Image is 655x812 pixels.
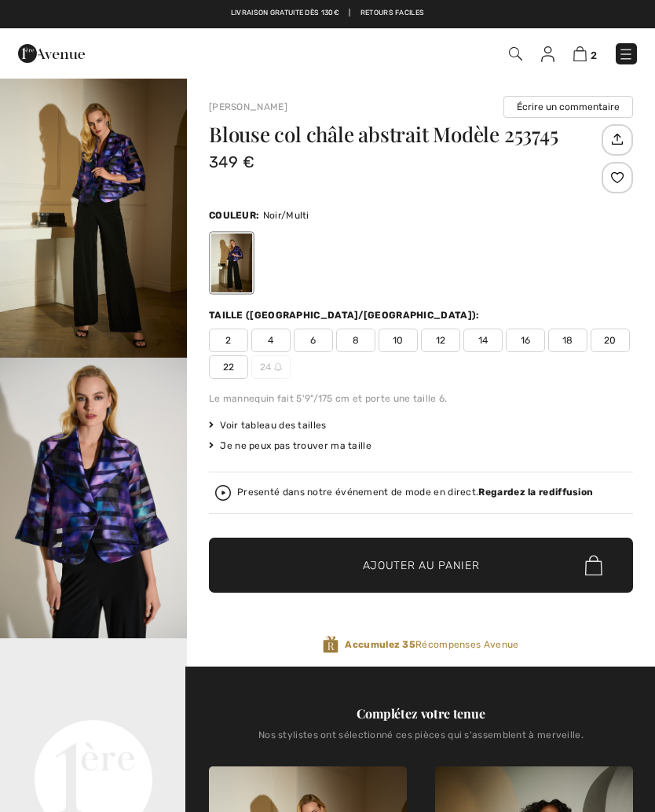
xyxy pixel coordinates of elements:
div: Presenté dans notre événement de mode en direct. [237,487,593,498]
span: 20 [591,329,630,352]
span: 2 [591,50,597,61]
img: Bag.svg [585,555,602,575]
span: 349 € [209,152,254,171]
img: ring-m.svg [274,363,282,371]
span: 22 [209,355,248,379]
a: 1ère Avenue [18,45,85,60]
img: Mes infos [541,46,554,62]
h1: Blouse col châle abstrait Modèle 253745 [209,124,598,145]
button: Ajouter au panier [209,538,633,593]
div: Le mannequin fait 5'9"/175 cm et porte une taille 6. [209,391,633,406]
a: 2 [573,44,597,63]
span: 14 [463,329,503,352]
span: 12 [421,329,460,352]
img: Menu [618,46,634,62]
span: 8 [336,329,375,352]
a: Livraison gratuite dès 130€ [231,8,339,19]
span: Noir/Multi [263,210,309,221]
strong: Regardez la rediffusion [478,487,593,498]
strong: Accumulez 35 [345,639,415,650]
span: Récompenses Avenue [345,637,518,652]
div: Complétez votre tenue [209,704,633,723]
span: 18 [548,329,587,352]
div: Noir/Multi [211,233,252,292]
a: Retours faciles [360,8,425,19]
div: Nos stylistes ont sélectionné ces pièces qui s'assemblent à merveille. [209,729,633,753]
span: Couleur: [209,210,259,221]
img: Recherche [509,47,522,61]
span: 4 [251,329,291,352]
span: 16 [506,329,545,352]
span: 2 [209,329,248,352]
div: Je ne peux pas trouver ma taille [209,439,633,453]
img: Récompenses Avenue [323,635,338,654]
span: 10 [379,329,418,352]
a: [PERSON_NAME] [209,101,287,112]
span: 6 [294,329,333,352]
span: Voir tableau des tailles [209,418,327,432]
div: Taille ([GEOGRAPHIC_DATA]/[GEOGRAPHIC_DATA]): [209,308,483,322]
span: | [349,8,350,19]
img: Panier d'achat [573,46,587,61]
img: Partagez [604,126,630,152]
span: Ajouter au panier [363,557,480,574]
img: 1ère Avenue [18,38,85,69]
button: Écrire un commentaire [503,96,633,118]
img: Regardez la rediffusion [215,485,231,501]
span: 24 [251,355,291,379]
